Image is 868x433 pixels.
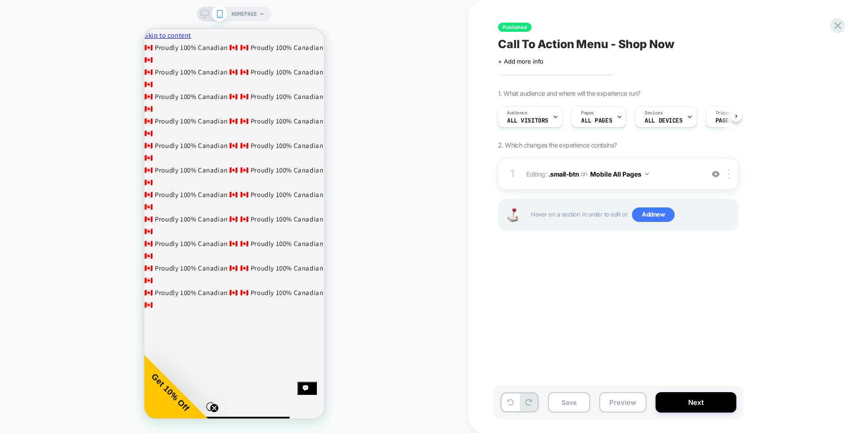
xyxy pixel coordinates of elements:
[153,353,173,382] inbox-online-store-chat: Shopify online store chat
[581,168,587,179] span: on
[728,169,730,179] img: close
[62,373,71,382] button: Close teaser
[715,118,746,124] span: Page Load
[645,173,649,175] img: down arrow
[590,167,649,181] button: Mobile All Pages
[715,110,733,116] span: Trigger
[498,58,543,65] span: + Add more info
[632,207,675,222] span: Add new
[645,110,662,116] span: Devices
[498,141,616,149] span: 2. Which changes the experience contains?
[712,170,720,178] img: crossed eye
[503,208,522,222] img: Joystick
[507,110,528,116] span: Audience
[498,37,675,51] span: Call To Action Menu - Shop Now
[507,118,548,124] span: All Visitors
[581,118,612,124] span: ALL PAGES
[526,167,699,181] span: Editing :
[531,207,733,222] span: Hover on a section in order to edit or
[548,392,590,413] button: Save
[508,165,517,183] div: 1
[581,110,594,116] span: Pages
[232,7,257,21] span: HOMEPAGE
[498,23,532,32] span: Published
[5,343,47,384] span: Get 10% Off
[548,170,579,177] span: .small-btn
[656,392,736,413] button: Next
[498,89,640,97] span: 1. What audience and where will the experience run?
[599,392,646,413] button: Preview
[645,118,682,124] span: ALL DEVICES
